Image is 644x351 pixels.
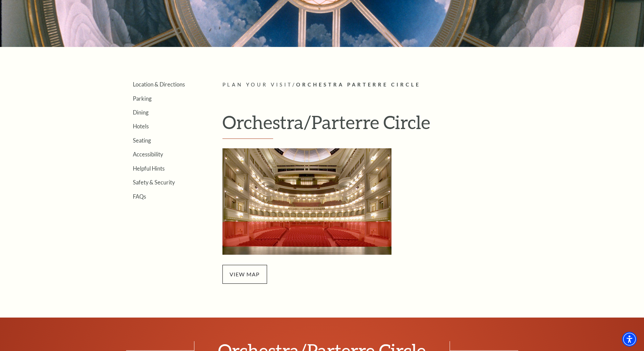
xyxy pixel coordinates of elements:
h1: Orchestra/Parterre Circle [222,111,532,139]
a: Parking [133,95,151,102]
p: / [222,81,532,89]
img: Orchestra/Parterre Circle Seating Map [222,148,391,255]
a: Dining [133,109,148,116]
a: Orchestra/Parterre Circle Seating Map - open in a new tab [222,197,391,204]
span: view map [222,265,267,284]
a: Helpful Hints [133,165,165,172]
span: Plan Your Visit [222,82,293,87]
a: FAQs [133,193,146,200]
a: Location & Directions [133,81,185,87]
a: Safety & Security [133,179,175,185]
a: view map - open in a new tab [222,270,267,278]
a: Accessibility [133,151,163,157]
div: Accessibility Menu [622,332,637,347]
a: Hotels [133,123,149,129]
span: Orchestra Parterre Circle [296,82,421,87]
a: Seating [133,137,151,144]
